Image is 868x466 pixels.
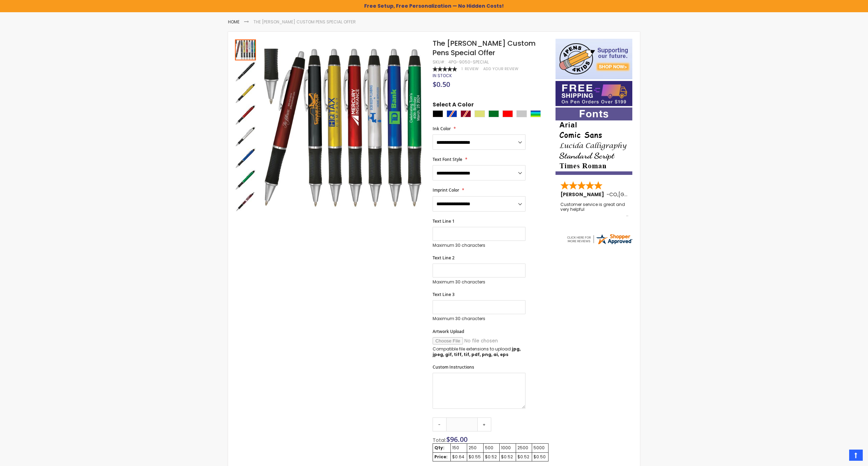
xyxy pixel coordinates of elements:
strong: Qty: [434,445,444,451]
img: The Barton Custom Pens Special Offer [235,61,256,82]
span: 1 [462,66,463,72]
span: CO [609,191,617,198]
span: [PERSON_NAME] [560,191,606,198]
div: The Barton Custom Pens Special Offer [235,39,257,60]
div: $0.52 [501,454,514,460]
span: $ [446,435,468,444]
a: Home [228,19,240,25]
div: The Barton Custom Pens Special Offer [235,125,257,147]
div: Availability [433,73,452,79]
div: 150 [452,445,465,451]
div: Gold [475,110,485,117]
span: Total: [433,437,446,444]
div: The Barton Custom Pens Special Offer [235,169,257,190]
strong: SKU [433,59,446,65]
div: The Barton Custom Pens Special Offer [235,147,257,169]
div: Red [502,110,513,117]
strong: Price: [434,454,448,460]
a: + [477,417,491,431]
div: Assorted [530,110,541,117]
span: Text Font Style [433,156,462,162]
div: $0.64 [452,454,465,460]
img: The Barton Custom Pens Special Offer [235,126,256,147]
span: Custom Instructions [433,364,474,370]
div: 2500 [517,445,530,451]
span: 96.00 [450,435,468,444]
span: Text Line 3 [433,291,455,297]
li: The [PERSON_NAME] Custom Pens Special Offer [253,19,356,25]
div: The Barton Custom Pens Special Offer [235,82,257,104]
img: The Barton Custom Pens Special Offer [235,191,256,212]
span: Text Line 2 [433,255,455,261]
div: $0.50 [534,454,547,460]
div: The Barton Custom Pens Special Offer [235,60,257,82]
span: In stock [433,73,452,79]
div: $0.52 [517,454,530,460]
span: Select A Color [433,101,474,110]
span: $0.50 [433,80,450,89]
img: 4pens 4 kids [556,39,632,79]
img: The Barton Custom Pens Special Offer [235,169,256,190]
strong: jpg, jpeg, gif, tiff, tif, pdf, png, ai, eps [433,346,521,357]
div: 4PG-9050-SPECIAL [448,59,489,65]
img: The Barton Custom Pens Special Offer [235,104,256,125]
span: Imprint Color [433,187,459,193]
p: Maximum 30 characters [433,243,525,248]
img: The Barton Custom Pens Special Offer [264,49,423,208]
img: 4pens.com widget logo [566,233,633,245]
img: The Barton Custom Pens Special Offer [235,148,256,169]
iframe: Google Customer Reviews [810,447,868,466]
p: Maximum 30 characters [433,316,525,321]
div: 5000 [534,445,547,451]
div: $0.55 [469,454,482,460]
span: Review [465,66,479,72]
div: $0.52 [485,454,498,460]
p: Compatible file extensions to upload: [433,346,525,357]
div: 100% [433,67,457,72]
a: - [433,417,447,431]
div: The Barton Custom Pens Special Offer [235,104,257,125]
img: The Barton Custom Pens Special Offer [235,83,256,104]
img: Free shipping on orders over $199 [556,81,632,106]
a: Add Your Review [483,66,518,72]
a: 1 Review [462,66,480,72]
span: [GEOGRAPHIC_DATA] [618,191,670,198]
span: Artwork Upload [433,328,464,334]
p: Maximum 30 characters [433,279,525,285]
div: Silver [516,110,527,117]
div: Customer service is great and very helpful [560,202,628,217]
span: The [PERSON_NAME] Custom Pens Special Offer [433,38,536,58]
div: 500 [485,445,498,451]
span: Text Line 1 [433,218,455,224]
div: Green [488,110,499,117]
div: 250 [469,445,482,451]
span: Ink Color [433,126,451,132]
div: The Barton Custom Pens Special Offer [235,190,256,212]
a: 4pens.com certificate URL [566,241,633,247]
span: - , [606,191,670,198]
div: Black [433,110,443,117]
div: 1000 [501,445,514,451]
img: font-personalization-examples [556,108,632,175]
